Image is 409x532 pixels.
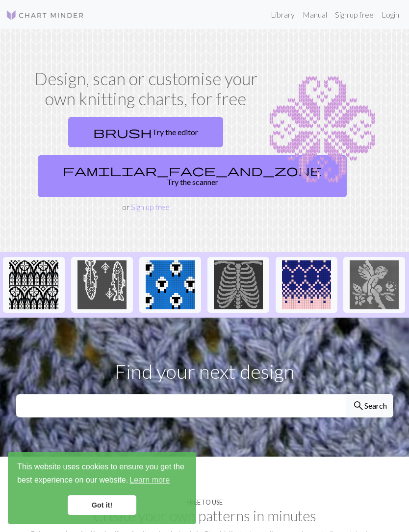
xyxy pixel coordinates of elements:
[3,257,65,313] button: tracery
[139,279,201,288] a: Sheep socks
[34,113,257,213] div: or
[71,279,133,288] a: fishies :)
[93,125,152,139] span: brush
[16,508,393,524] h2: Create your own patterns in minutes
[128,473,171,487] a: learn more about cookies
[343,279,405,288] a: angel practice
[16,357,393,386] p: Find your next design
[276,279,337,288] a: Idee
[343,257,405,313] button: angel practice
[331,5,378,24] a: Sign up free
[267,5,299,24] a: Library
[34,69,257,109] h1: Design, scan or customise your own knitting charts, for free
[214,260,263,309] img: New Piskel-1.png (2).png
[207,279,269,288] a: New Piskel-1.png (2).png
[282,260,331,309] img: Idee
[276,257,337,313] button: Idee
[186,499,223,506] h4: Free to use
[269,69,375,191] img: Chart example
[346,394,393,417] button: Search
[299,5,331,24] a: Manual
[68,495,136,515] a: dismiss cookie message
[350,260,399,309] img: angel practice
[207,257,269,313] button: New Piskel-1.png (2).png
[8,452,196,524] div: cookieconsent
[38,155,347,197] a: Try the scanner
[63,163,322,177] span: familiar_face_and_zone
[9,260,58,309] img: tracery
[139,257,201,313] button: Sheep socks
[353,399,364,413] span: search
[378,5,403,24] a: Login
[131,202,170,211] a: Sign up free
[17,461,187,487] span: This website uses cookies to ensure you get the best experience on our website.
[68,117,223,147] a: Try the editor
[71,257,133,313] button: fishies :)
[77,260,127,309] img: fishies :)
[3,279,65,288] a: tracery
[6,9,84,21] img: Logo
[146,260,195,309] img: Sheep socks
